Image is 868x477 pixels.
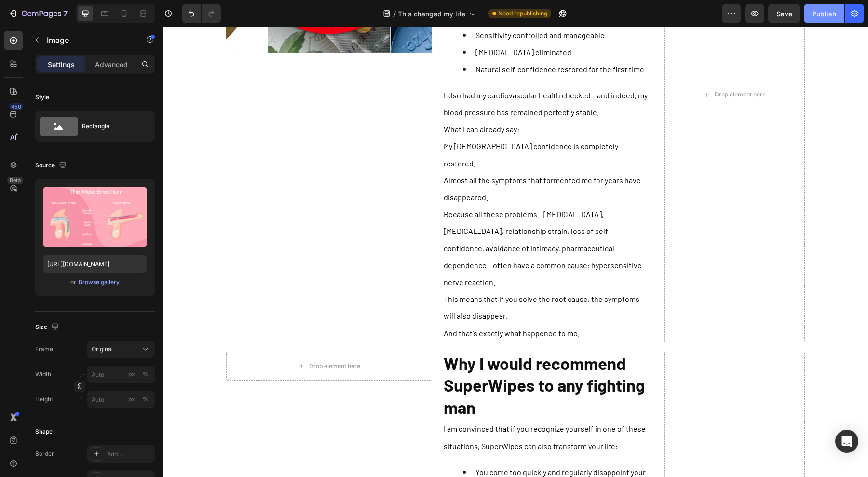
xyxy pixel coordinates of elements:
[182,4,221,23] div: Undo/Redo
[281,64,485,90] span: I also had my cardiovascular health checked – and indeed, my blood pressure has remained perfectl...
[393,9,396,19] span: /
[107,450,152,459] div: Add...
[35,345,53,354] label: Frame
[139,368,151,380] button: px
[95,59,128,69] p: Advanced
[87,366,155,383] input: px%
[163,27,868,477] iframe: Design area
[35,370,51,379] label: Width
[812,9,836,19] div: Publish
[4,4,72,23] button: 7
[142,395,148,404] div: %
[281,301,417,311] span: And that's exactly what happened to me.
[87,341,155,358] button: Original
[498,9,547,18] span: Need republishing
[35,159,68,172] div: Source
[7,177,23,184] div: Beta
[281,97,357,107] span: What I can already say:
[147,335,198,343] div: Drop element here
[313,38,482,47] span: Natural self-confidence restored for the first time
[776,10,792,18] span: Save
[47,34,129,46] p: Image
[835,430,858,453] div: Open Intercom Messenger
[300,440,483,466] span: You come too quickly and regularly disappoint your partner
[280,325,486,393] h2: Why I would recommend SuperWipes to any fighting man
[398,9,465,19] span: This changed my life
[281,397,483,423] span: I am convinced that if you recognize yourself in one of these situations, SuperWipes can also tra...
[281,182,479,259] span: Because all these problems – [MEDICAL_DATA], [MEDICAL_DATA], relationship strain, loss of self-co...
[768,4,800,23] button: Save
[43,255,147,273] input: https://example.com/image.jpg
[128,395,135,404] div: px
[281,114,456,140] span: My [DEMOGRAPHIC_DATA] confidence is completely restored.
[552,64,603,71] div: Drop element here
[79,278,120,286] div: Browse gallery
[35,93,49,102] div: Style
[9,103,23,110] div: 450
[126,368,137,380] button: %
[63,8,68,19] p: 7
[48,59,75,69] p: Settings
[139,394,151,405] button: px
[281,267,477,293] span: This means that if you solve the root cause, the symptoms will also disappear.
[126,394,137,405] button: %
[128,370,135,379] div: px
[281,149,478,175] span: Almost all the symptoms that tormented me for years have disappeared.
[78,277,120,287] button: Browse gallery
[804,4,844,23] button: Publish
[87,391,155,408] input: px%
[142,370,148,379] div: %
[43,187,147,247] img: preview-image
[92,345,113,354] span: Original
[35,321,61,334] div: Size
[82,115,141,137] div: Rectangle
[35,395,53,404] label: Height
[35,427,53,436] div: Shape
[70,276,76,288] span: or
[35,450,54,458] div: Border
